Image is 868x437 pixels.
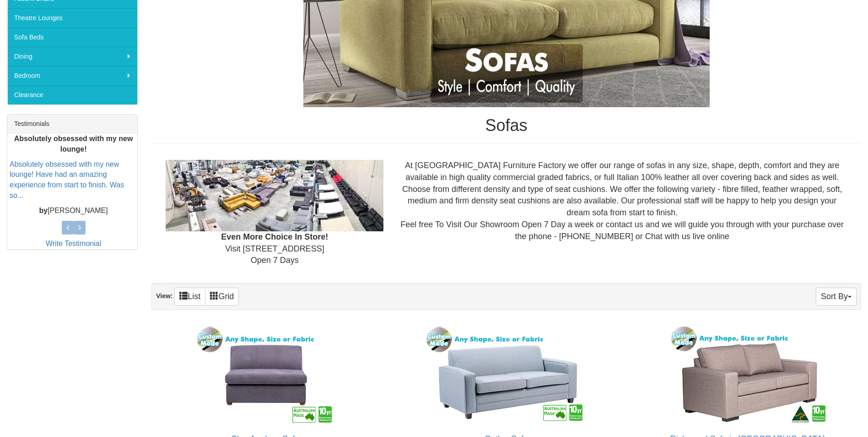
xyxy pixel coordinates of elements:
a: Absolutely obsessed with my new lounge! Have had an amazing experience from start to finish. Was ... [10,160,124,200]
b: Even More Choice In Store! [221,232,328,241]
b: Absolutely obsessed with my new lounge! [14,135,133,153]
img: Oatley Sofa [424,324,589,425]
b: by [39,207,48,214]
p: [PERSON_NAME] [10,206,137,216]
div: At [GEOGRAPHIC_DATA] Furniture Factory we offer our range of sofas in any size, shape, depth, com... [390,160,854,242]
a: List [174,288,205,306]
strong: View: [156,292,173,300]
img: Cleo Armless Sofa [194,324,336,425]
button: Sort By [816,288,857,306]
img: Showroom [166,160,383,231]
div: Testimonials [7,115,137,133]
a: Theatre Lounges [7,8,137,27]
a: Clearance [7,85,137,104]
img: Richmond Sofa in Fabric [665,324,830,425]
a: Write Testimonial [46,240,101,247]
h1: Sofas [151,116,861,135]
a: Bedroom [7,66,137,85]
a: Dining [7,47,137,66]
a: Grid [205,288,239,306]
a: Sofa Beds [7,27,137,47]
div: Visit [STREET_ADDRESS] Open 7 Days [159,160,390,267]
